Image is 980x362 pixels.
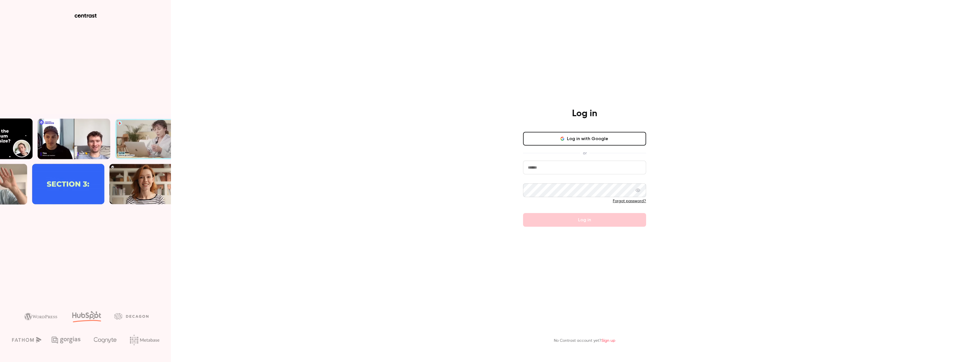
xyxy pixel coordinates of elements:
a: Sign up [601,339,615,343]
img: decagon [114,313,148,319]
p: No Contrast account yet? [554,338,615,344]
button: Log in with Google [523,132,646,146]
h4: Log in [572,108,597,119]
a: Forgot password? [613,199,646,203]
keeper-lock: Open Keeper Popup [635,164,642,171]
span: or [580,150,589,156]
